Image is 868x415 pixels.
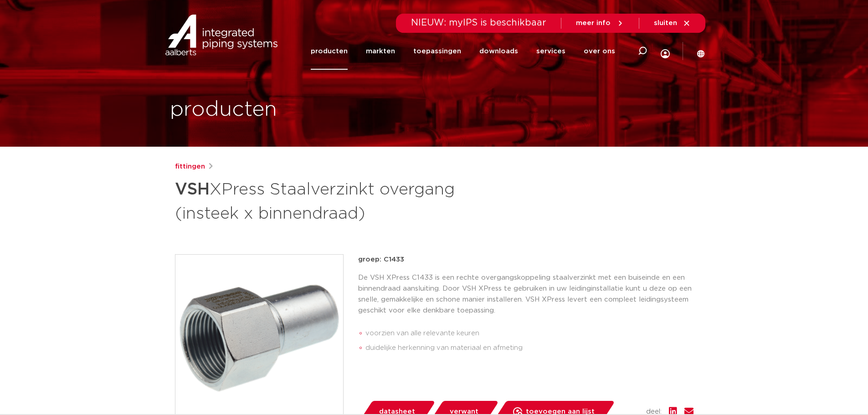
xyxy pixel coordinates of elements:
a: meer info [576,19,624,27]
div: my IPS [661,30,670,72]
span: sluiten [654,20,677,26]
a: toepassingen [413,33,461,70]
li: duidelijke herkenning van materiaal en afmeting [365,341,693,355]
a: services [536,33,565,70]
a: sluiten [654,19,691,27]
span: NIEUW: myIPS is beschikbaar [411,18,546,27]
li: voorzien van alle relevante keuren [365,326,693,341]
h1: producten [170,95,277,124]
strong: VSH [175,181,210,198]
p: groep: C1433 [358,254,693,265]
a: producten [311,33,348,70]
a: downloads [479,33,518,70]
a: over ons [584,33,615,70]
h1: XPress Staalverzinkt overgang (insteek x binnendraad) [175,176,517,225]
p: De VSH XPress C1433 is een rechte overgangskoppeling staalverzinkt met een buiseinde en een binne... [358,272,693,316]
a: fittingen [175,161,205,172]
span: meer info [576,20,611,26]
nav: Menu [311,33,615,70]
a: markten [366,33,395,70]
